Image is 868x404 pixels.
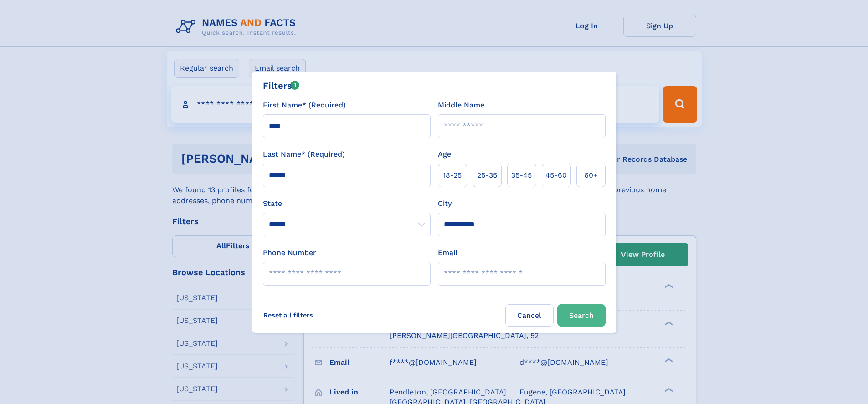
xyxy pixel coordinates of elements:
span: 60+ [584,170,598,181]
label: Email [438,247,457,258]
label: Age [438,149,451,160]
label: Middle Name [438,100,484,111]
label: Last Name* (Required) [263,149,345,160]
span: 25‑35 [477,170,497,181]
span: 35‑45 [511,170,532,181]
label: Phone Number [263,247,316,258]
label: State [263,198,431,209]
label: First Name* (Required) [263,100,346,111]
span: 45‑60 [545,170,567,181]
button: Search [557,304,606,327]
div: Filters [263,79,300,92]
label: City [438,198,452,209]
span: 18‑25 [443,170,462,181]
label: Reset all filters [257,304,319,326]
label: Cancel [505,304,554,327]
